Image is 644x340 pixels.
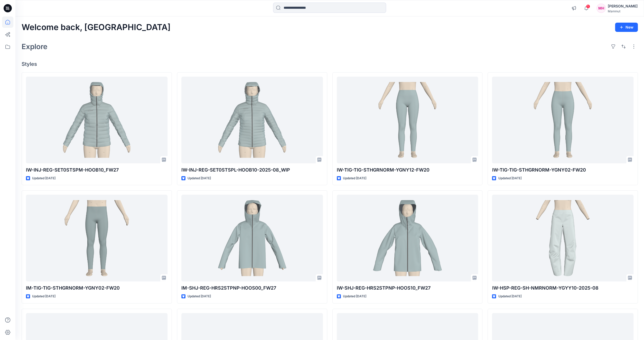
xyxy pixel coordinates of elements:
[22,42,48,51] h2: Explore
[26,195,167,281] a: IM-TIG-TIG-STHGRNORM-YGNY02-FW20
[181,195,323,281] a: IM-SHJ-REG-HRS2STPNP-HOOS00_FW27
[26,284,167,292] p: IM-TIG-TIG-STHGRNORM-YGNY02-FW20
[22,23,171,32] h2: Welcome back, [GEOGRAPHIC_DATA]
[26,77,167,163] a: IW-INJ-REG-SET0STSPM-HOOB10_FW27
[188,176,211,181] p: Updated [DATE]
[492,166,633,174] p: IW-TIG-TIG-STHGRNORM-YGNY02-FW20
[498,176,521,181] p: Updated [DATE]
[337,284,478,292] p: IW-SHJ-REG-HRS2STPNP-HOOS10_FW27
[492,195,633,281] a: IW-HSP-REG-SH-NMRNORM-YGYY10-2025-08
[608,3,638,9] div: [PERSON_NAME]
[181,77,323,163] a: IW-INJ-REG-SET0STSPL-HOOB10-2025-08_WIP
[181,166,323,174] p: IW-INJ-REG-SET0STSPL-HOOB10-2025-08_WIP
[615,23,638,32] button: New
[498,294,521,299] p: Updated [DATE]
[32,176,55,181] p: Updated [DATE]
[608,9,638,13] div: Mammut
[337,77,478,163] a: IW-TIG-TIG-STHGRNORM-YGNY12-FW20
[22,61,638,67] h4: Styles
[188,294,211,299] p: Updated [DATE]
[343,294,366,299] p: Updated [DATE]
[181,284,323,292] p: IM-SHJ-REG-HRS2STPNP-HOOS00_FW27
[492,284,633,292] p: IW-HSP-REG-SH-NMRNORM-YGYY10-2025-08
[596,4,606,13] div: MH
[32,294,55,299] p: Updated [DATE]
[26,166,167,174] p: IW-INJ-REG-SET0STSPM-HOOB10_FW27
[343,176,366,181] p: Updated [DATE]
[337,195,478,281] a: IW-SHJ-REG-HRS2STPNP-HOOS10_FW27
[586,4,590,8] span: 1
[337,166,478,174] p: IW-TIG-TIG-STHGRNORM-YGNY12-FW20
[492,77,633,163] a: IW-TIG-TIG-STHGRNORM-YGNY02-FW20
